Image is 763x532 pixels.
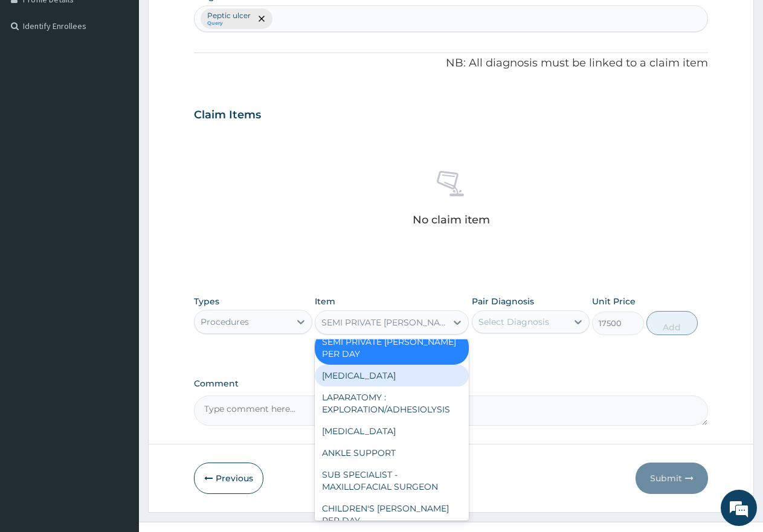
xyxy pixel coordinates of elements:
span: remove selection option [256,13,267,24]
div: Minimize live chat window [198,6,227,35]
p: No claim item [413,214,490,226]
div: CHILDREN'S [PERSON_NAME] PER DAY [315,498,469,531]
div: SEMI PRIVATE [PERSON_NAME] PER DAY [315,331,469,365]
div: Select Diagnosis [478,316,549,328]
button: Previous [194,463,263,494]
div: LAPARATOMY : EXPLORATION/ADHESIOLYSIS [315,386,469,420]
p: Peptic ulcer [207,11,251,21]
textarea: Type your message and hit 'Enter' [6,330,230,372]
button: Add [646,311,698,335]
div: SUB SPECIALIST - MAXILLOFACIAL SURGEON [315,464,469,498]
span: We're online! [70,152,167,274]
div: [MEDICAL_DATA] [315,365,469,386]
img: d_794563401_company_1708531726252_794563401 [22,60,49,91]
div: ANKLE SUPPORT [315,442,469,464]
label: Pair Diagnosis [472,295,534,307]
label: Unit Price [592,295,636,307]
small: Query [207,21,251,27]
h3: Claim Items [194,109,261,122]
label: Comment [194,379,708,389]
button: Submit [636,463,708,494]
div: Chat with us now [63,68,203,83]
label: Item [315,295,335,307]
div: [MEDICAL_DATA] [315,420,469,442]
label: Types [194,296,219,307]
div: Procedures [201,316,249,328]
div: SEMI PRIVATE [PERSON_NAME] PER DAY [321,316,448,328]
p: NB: All diagnosis must be linked to a claim item [194,56,708,71]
